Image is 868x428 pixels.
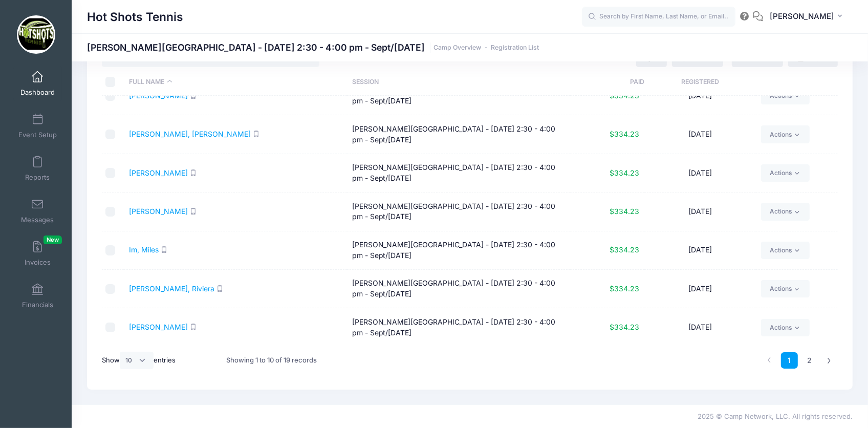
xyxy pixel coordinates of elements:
[129,284,214,293] a: [PERSON_NAME], Riviera
[13,236,62,271] a: InvoicesNew
[124,69,347,96] th: Full Name: activate to sort column descending
[13,151,62,186] a: Reports
[781,352,798,369] a: 1
[491,44,539,52] a: Registration List
[644,77,756,115] td: [DATE]
[216,285,223,292] i: SMS enabled
[226,349,317,372] div: Showing 1 to 10 of 19 records
[610,130,639,138] span: $334.23
[770,11,834,22] span: [PERSON_NAME]
[347,77,570,115] td: [PERSON_NAME][GEOGRAPHIC_DATA] - [DATE] 2:30 - 4:00 pm - Sept/[DATE]
[801,352,818,369] a: 2
[347,231,570,270] td: [PERSON_NAME][GEOGRAPHIC_DATA] - [DATE] 2:30 - 4:00 pm - Sept/[DATE]
[433,44,481,52] a: Camp Overview
[347,192,570,231] td: [PERSON_NAME][GEOGRAPHIC_DATA] - [DATE] 2:30 - 4:00 pm - Sept/[DATE]
[253,131,259,137] i: SMS enabled
[347,308,570,346] td: [PERSON_NAME][GEOGRAPHIC_DATA] - [DATE] 2:30 - 4:00 pm - Sept/[DATE]
[761,87,810,104] a: Actions
[129,168,188,177] a: [PERSON_NAME]
[347,69,570,96] th: Session: activate to sort column ascending
[190,169,197,176] i: SMS enabled
[610,91,639,100] span: $334.23
[190,92,197,99] i: SMS enabled
[761,242,810,259] a: Actions
[644,115,756,154] td: [DATE]
[13,193,62,229] a: Messages
[644,69,756,96] th: Registered: activate to sort column ascending
[582,7,735,27] input: Search by First Name, Last Name, or Email...
[761,164,810,182] a: Actions
[20,88,55,97] span: Dashboard
[129,245,159,254] a: Im, Miles
[129,91,188,100] a: [PERSON_NAME]
[644,154,756,192] td: [DATE]
[347,154,570,192] td: [PERSON_NAME][GEOGRAPHIC_DATA] - [DATE] 2:30 - 4:00 pm - Sept/[DATE]
[761,319,810,336] a: Actions
[698,412,853,420] span: 2025 © Camp Network, LLC. All rights reserved.
[190,208,197,215] i: SMS enabled
[161,246,167,253] i: SMS enabled
[25,173,50,182] span: Reports
[129,130,251,138] a: [PERSON_NAME], [PERSON_NAME]
[87,5,183,29] h1: Hot Shots Tennis
[570,69,644,96] th: Paid: activate to sort column ascending
[13,66,62,101] a: Dashboard
[644,270,756,308] td: [DATE]
[120,352,154,369] select: Showentries
[87,42,539,53] h1: [PERSON_NAME][GEOGRAPHIC_DATA] - [DATE] 2:30 - 4:00 pm - Sept/[DATE]
[102,352,176,369] label: Show entries
[610,207,639,216] span: $334.23
[761,280,810,297] a: Actions
[610,245,639,254] span: $334.23
[644,231,756,270] td: [DATE]
[13,278,62,314] a: Financials
[610,284,639,293] span: $334.23
[347,115,570,154] td: [PERSON_NAME][GEOGRAPHIC_DATA] - [DATE] 2:30 - 4:00 pm - Sept/[DATE]
[18,131,57,139] span: Event Setup
[129,323,188,331] a: [PERSON_NAME]
[761,125,810,143] a: Actions
[44,236,62,244] span: New
[763,5,853,29] button: [PERSON_NAME]
[347,270,570,308] td: [PERSON_NAME][GEOGRAPHIC_DATA] - [DATE] 2:30 - 4:00 pm - Sept/[DATE]
[761,203,810,220] a: Actions
[610,168,639,177] span: $334.23
[25,258,51,267] span: Invoices
[21,216,54,224] span: Messages
[22,301,53,309] span: Financials
[190,324,197,330] i: SMS enabled
[13,108,62,144] a: Event Setup
[129,207,188,216] a: [PERSON_NAME]
[644,308,756,346] td: [DATE]
[17,15,55,54] img: Hot Shots Tennis
[610,323,639,331] span: $334.23
[644,192,756,231] td: [DATE]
